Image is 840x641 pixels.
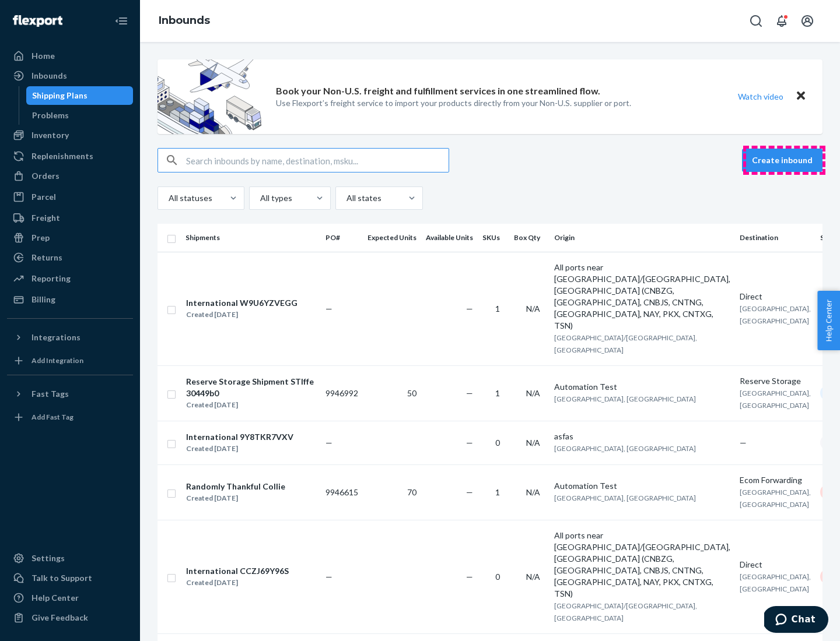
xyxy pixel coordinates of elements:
th: Shipments [181,224,321,252]
p: Use Flexport’s freight service to import your products directly from your Non-U.S. supplier or port. [276,97,631,109]
div: All ports near [GEOGRAPHIC_DATA]/[GEOGRAPHIC_DATA], [GEOGRAPHIC_DATA] (CNBZG, [GEOGRAPHIC_DATA], ... [554,530,730,600]
div: Prep [32,232,50,244]
div: International W9U6YZVEGG [186,297,297,309]
button: Talk to Support [7,569,133,587]
a: Billing [7,290,133,309]
div: All ports near [GEOGRAPHIC_DATA]/[GEOGRAPHIC_DATA], [GEOGRAPHIC_DATA] (CNBZG, [GEOGRAPHIC_DATA], ... [554,262,730,332]
a: Reporting [7,269,133,288]
div: Created [DATE] [186,492,285,504]
span: — [466,304,473,314]
span: [GEOGRAPHIC_DATA], [GEOGRAPHIC_DATA] [554,444,696,453]
div: Orders [32,170,60,182]
span: [GEOGRAPHIC_DATA], [GEOGRAPHIC_DATA] [740,572,811,593]
th: Available Units [421,224,478,252]
button: Open account menu [796,9,819,33]
div: Created [DATE] [186,577,289,589]
div: Direct [740,291,811,302]
div: Add Integration [32,355,83,365]
input: Search inbounds by name, destination, msku... [186,149,449,172]
div: Settings [32,552,65,564]
img: Flexport logo [13,15,62,27]
a: Inventory [7,126,133,145]
th: Destination [735,224,815,252]
span: N/A [526,572,540,582]
div: asfas [554,431,730,442]
div: Shipping Plans [32,90,87,101]
span: — [466,438,473,448]
a: Prep [7,228,133,247]
span: — [466,388,473,398]
a: Shipping Plans [26,86,134,105]
span: — [325,438,332,448]
a: Home [7,47,133,65]
span: 1 [495,487,500,497]
div: Replenishments [32,150,93,162]
span: N/A [526,388,540,398]
span: [GEOGRAPHIC_DATA], [GEOGRAPHIC_DATA] [554,395,696,403]
td: 9946992 [321,365,363,421]
button: Close Navigation [110,9,133,33]
div: Home [32,50,55,62]
p: Book your Non-U.S. freight and fulfillment services in one streamlined flow. [276,84,600,98]
div: Created [DATE] [186,443,293,455]
div: Freight [32,212,60,224]
span: [GEOGRAPHIC_DATA], [GEOGRAPHIC_DATA] [740,389,811,410]
span: — [466,572,473,582]
span: [GEOGRAPHIC_DATA], [GEOGRAPHIC_DATA] [740,304,811,325]
input: All statuses [167,192,169,204]
button: Watch video [730,88,791,105]
div: Parcel [32,191,56,203]
span: — [466,487,473,497]
ol: breadcrumbs [149,4,219,38]
a: Replenishments [7,147,133,165]
div: Reserve Storage Shipment STIffe30449b0 [186,376,316,399]
button: Help Center [817,291,840,350]
th: SKUs [478,224,509,252]
div: Reserve Storage [740,375,811,387]
a: Freight [7,209,133,227]
span: [GEOGRAPHIC_DATA]/[GEOGRAPHIC_DATA], [GEOGRAPHIC_DATA] [554,333,697,354]
span: 50 [407,388,416,398]
input: All types [259,192,260,204]
span: — [325,572,332,582]
div: Randomly Thankful Collie [186,481,285,492]
button: Open notifications [770,9,793,33]
button: Close [793,88,808,105]
div: Problems [32,110,69,121]
div: Billing [32,294,55,305]
div: International 9Y8TKR7VXV [186,431,293,443]
span: N/A [526,438,540,448]
span: N/A [526,304,540,314]
a: Inbounds [7,66,133,85]
button: Give Feedback [7,608,133,627]
span: 1 [495,304,500,314]
div: Automation Test [554,480,730,492]
th: Origin [549,224,735,252]
a: Add Integration [7,351,133,370]
button: Open Search Box [744,9,768,33]
span: 70 [407,487,416,497]
span: — [325,304,332,314]
td: 9946615 [321,464,363,520]
span: [GEOGRAPHIC_DATA], [GEOGRAPHIC_DATA] [554,494,696,502]
a: Inbounds [159,14,210,27]
span: — [740,438,747,448]
a: Settings [7,549,133,568]
div: Ecom Forwarding [740,474,811,486]
div: Give Feedback [32,612,88,624]
div: Returns [32,252,62,263]
span: N/A [526,487,540,497]
div: Fast Tags [32,388,69,400]
div: Talk to Support [32,572,92,584]
div: Help Center [32,592,79,604]
div: Reporting [32,273,71,284]
span: 0 [495,572,500,582]
a: Parcel [7,188,133,206]
button: Integrations [7,328,133,347]
span: [GEOGRAPHIC_DATA], [GEOGRAPHIC_DATA] [740,488,811,509]
div: Direct [740,559,811,570]
a: Add Fast Tag [7,408,133,427]
a: Orders [7,167,133,185]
